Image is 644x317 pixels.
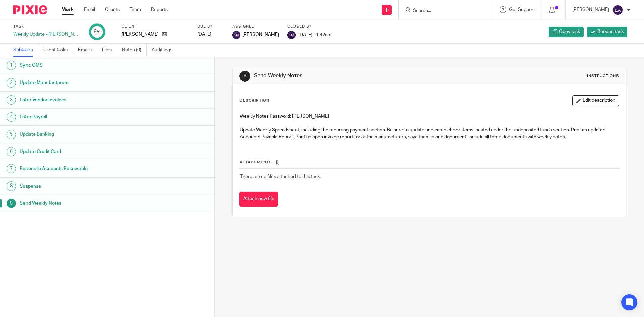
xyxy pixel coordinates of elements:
[20,95,145,105] h1: Enter Vendor Invoices
[62,6,74,13] a: Work
[94,28,100,36] div: 9
[239,192,278,207] button: Attach new file
[572,6,609,13] p: [PERSON_NAME]
[239,98,269,103] p: Description
[7,112,16,122] div: 4
[612,5,623,15] img: svg%3E
[43,44,73,57] a: Client tasks
[587,27,627,37] a: Reopen task
[13,24,80,29] label: Task
[7,130,16,139] div: 5
[7,147,16,156] div: 6
[84,6,95,13] a: Email
[549,27,584,37] a: Copy task
[572,95,619,106] button: Edit description
[20,164,145,174] h1: Reconcile Accounts Receivable
[20,129,145,139] h1: Update Banking
[232,31,240,39] img: svg%3E
[412,8,473,14] input: Search
[151,6,168,13] a: Reports
[587,73,619,79] div: Instructions
[7,181,16,191] div: 8
[559,28,580,35] span: Copy task
[287,24,331,29] label: Closed by
[242,31,279,38] span: [PERSON_NAME]
[7,61,16,70] div: 1
[152,44,177,57] a: Audit logs
[7,95,16,105] div: 3
[13,31,80,38] div: Weekly Update - [PERSON_NAME]
[13,5,47,14] img: Pixie
[232,24,279,29] label: Assignee
[7,164,16,173] div: 7
[20,60,145,70] h1: Sync OMS
[105,6,120,13] a: Clients
[20,112,145,122] h1: Enter Payroll
[298,32,331,37] span: [DATE] 11:42am
[197,31,224,38] div: [DATE]
[197,24,224,29] label: Due by
[78,44,97,57] a: Emails
[122,24,189,29] label: Client
[20,181,145,191] h1: Suspense
[240,160,272,164] span: Attachments
[20,77,145,88] h1: Update Manufacturers
[239,71,250,82] div: 9
[122,44,147,57] a: Notes (0)
[7,78,16,88] div: 2
[509,7,535,12] span: Get Support
[240,174,321,179] span: There are no files attached to this task.
[597,28,624,35] span: Reopen task
[122,31,159,38] p: [PERSON_NAME]
[102,44,117,57] a: Files
[13,44,38,57] a: Subtasks
[7,199,16,208] div: 9
[20,198,145,208] h1: Send Weekly Notes
[254,72,444,80] h1: Send Weekly Notes
[97,30,100,34] small: /9
[287,31,296,39] img: svg%3E
[240,127,619,141] p: Update Weekly Spreadsheet, including the recurring payment section. Be sure to update uncleared c...
[20,147,145,157] h1: Update Credit Card
[130,6,141,13] a: Team
[240,113,619,120] p: Weekly Notes Password: [PERSON_NAME]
